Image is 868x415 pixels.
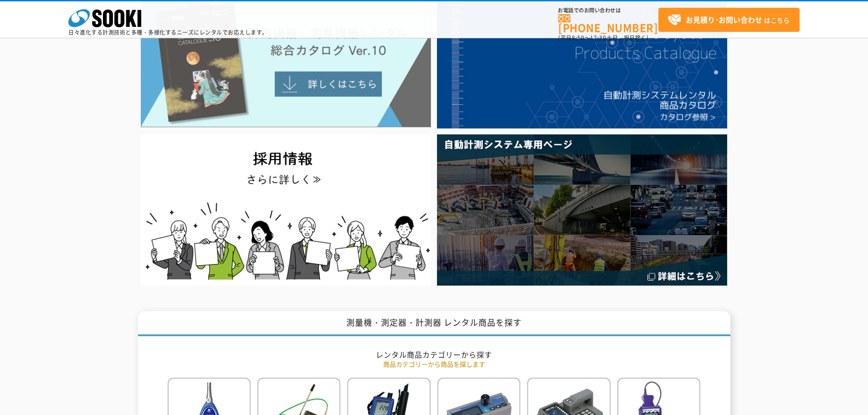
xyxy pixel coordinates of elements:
p: 商品カテゴリーから商品を探します [168,359,701,369]
a: お見積り･お問い合わせはこちら [658,8,800,32]
p: 日々進化する計測技術と多種・多様化するニーズにレンタルでお応えします。 [68,30,268,35]
span: 8:50 [572,34,585,42]
span: (平日 ～ 土日、祝日除く) [558,34,648,42]
h1: 測量機・測定器・計測器 レンタル商品を探す [138,311,730,336]
a: [PHONE_NUMBER] [558,14,658,33]
h2: レンタル商品カテゴリーから探す [168,350,701,359]
span: はこちら [668,13,790,27]
span: 17:30 [590,34,606,42]
span: お電話でのお問い合わせは [558,8,658,13]
img: 自動計測システム専用ページ [437,134,727,285]
strong: お見積り･お問い合わせ [686,14,762,25]
img: SOOKI recruit [141,134,431,285]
